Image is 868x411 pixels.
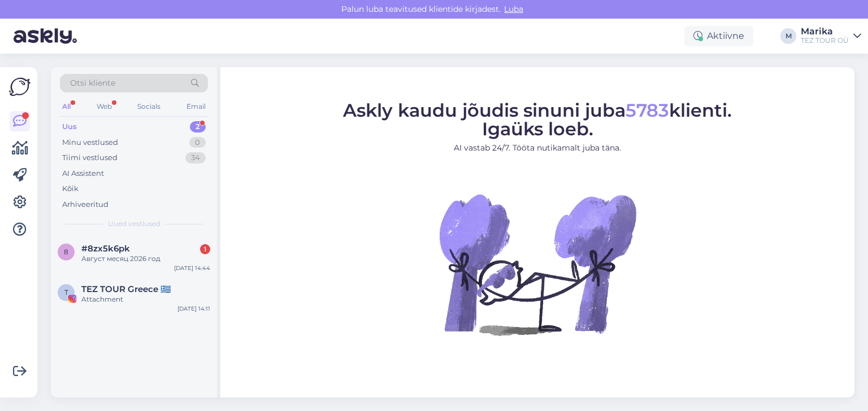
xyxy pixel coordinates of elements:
[177,304,210,313] div: [DATE] 14:11
[801,36,849,45] div: TEZ TOUR OÜ
[64,288,68,297] span: T
[135,99,163,114] div: Socials
[436,162,639,365] img: No Chat active
[64,248,68,256] span: 8
[780,28,796,44] div: M
[108,219,160,229] span: Uued vestlused
[62,137,118,148] div: Minu vestlused
[81,284,171,294] span: TEZ TOUR Greece 🇬🇷
[81,294,210,304] div: Attachment
[189,137,206,148] div: 0
[501,4,527,14] span: Luba
[343,99,732,139] span: Askly kaudu jõudis sinuni juba klienti. Igaüks loeb.
[94,99,114,114] div: Web
[60,99,73,114] div: All
[62,199,108,210] div: Arhiveeritud
[801,27,849,36] div: Marika
[81,244,130,254] span: #8zx5k6pk
[684,26,753,46] div: Aktiivne
[185,152,206,163] div: 34
[190,121,206,132] div: 2
[343,142,732,153] p: AI vastab 24/7. Tööta nutikamalt juba täna.
[81,254,210,264] div: Август месяц 2026 год
[62,168,104,179] div: AI Assistent
[200,244,210,254] div: 1
[62,183,79,195] div: Kõik
[174,264,210,272] div: [DATE] 14:44
[62,152,118,163] div: Tiimi vestlused
[9,76,31,98] img: Askly Logo
[70,77,115,89] span: Otsi kliente
[62,121,77,132] div: Uus
[184,99,208,114] div: Email
[801,27,861,45] a: MarikaTEZ TOUR OÜ
[626,99,669,121] span: 5783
